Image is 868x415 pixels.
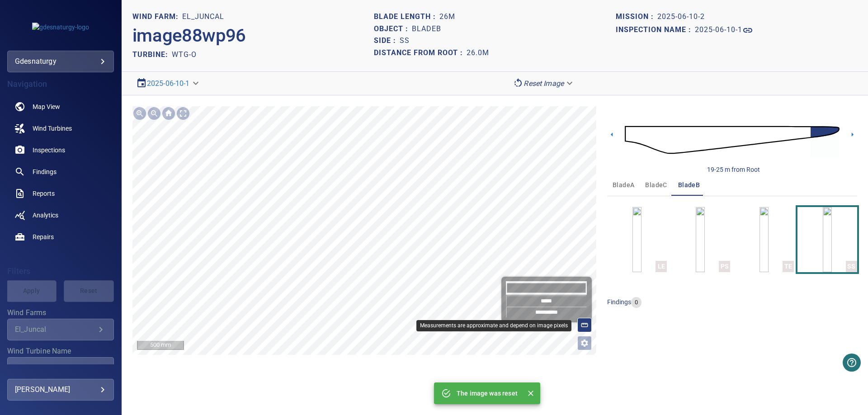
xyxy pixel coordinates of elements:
[632,207,642,272] a: LE
[783,261,794,272] div: TE
[678,179,700,191] span: bladeB
[670,207,730,272] button: PS
[132,13,182,21] h1: WIND FARM:
[400,37,410,45] h1: SS
[823,207,832,272] a: SS
[607,298,631,306] span: findings
[33,146,65,155] span: Inspections
[695,26,742,34] h1: 2025-06-10-1
[625,114,840,166] img: d
[132,75,204,91] div: 2025-06-10-1
[7,319,114,340] div: Wind Farms
[176,106,190,121] div: Toggle full page
[616,26,695,34] h1: Inspection name :
[7,51,114,72] div: gdesnaturgy
[172,50,197,59] h2: WTG-O
[15,363,95,372] div: WTG-O / El_Juncal
[132,106,147,121] div: Zoom in
[7,96,114,118] a: map noActive
[161,106,176,121] div: Go home
[577,336,592,350] button: Open image filters and tagging options
[457,389,518,398] p: The image was reset
[374,13,439,21] h1: Blade length :
[7,267,114,276] h4: Filters
[374,25,412,33] h1: Object :
[33,211,58,220] span: Analytics
[695,25,753,36] a: 2025-06-10-1
[656,261,667,272] div: LE
[645,179,667,191] span: bladeC
[707,165,760,174] div: 19-25 m from Root
[33,167,57,176] span: Findings
[759,207,769,272] a: TE
[719,261,730,272] div: PS
[631,298,642,307] span: 0
[147,79,190,88] a: 2025-06-10-1
[147,106,161,121] div: Zoom out
[7,183,114,204] a: reports noActive
[33,102,60,111] span: Map View
[525,387,537,399] button: Close
[33,189,55,198] span: Reports
[15,325,95,334] div: El_Juncal
[374,37,400,45] h1: Side :
[696,207,705,272] a: PS
[33,124,72,133] span: Wind Turbines
[7,204,114,226] a: analytics noActive
[657,13,705,21] h1: 2025-06-10-2
[7,139,114,161] a: inspections noActive
[182,13,224,21] h1: El_Juncal
[132,50,172,59] h2: TURBINE:
[7,226,114,248] a: repairs noActive
[439,13,455,21] h1: 26m
[467,49,489,57] h1: 26.0m
[734,207,793,272] button: TE
[32,23,89,32] img: gdesnaturgy-logo
[374,49,467,57] h1: Distance from root :
[7,309,114,316] label: Wind Farms
[132,25,246,47] h2: image88wp96
[797,207,857,272] button: SS
[524,79,564,88] em: Reset Image
[7,118,114,139] a: windturbines noActive
[7,348,114,355] label: Wind Turbine Name
[616,13,657,21] h1: Mission :
[15,54,106,69] div: gdesnaturgy
[613,179,634,191] span: bladeA
[15,382,106,397] div: [PERSON_NAME]
[607,207,667,272] button: LE
[7,357,114,379] div: Wind Turbine Name
[509,75,578,91] div: Reset Image
[7,161,114,183] a: findings noActive
[412,25,441,33] h1: bladeB
[846,261,857,272] div: SS
[7,80,114,89] h4: Navigation
[33,232,54,241] span: Repairs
